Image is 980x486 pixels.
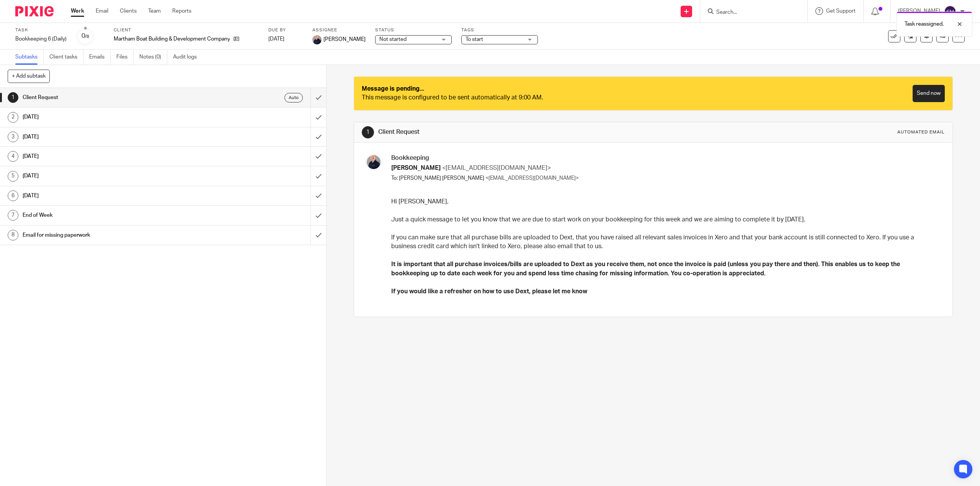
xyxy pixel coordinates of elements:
[391,176,484,181] span: To: [PERSON_NAME] [PERSON_NAME]
[391,215,939,224] p: Just a quick message to let you know that we are due to start work on your bookkeeping for this w...
[391,154,939,162] h3: Bookkeeping
[465,37,483,42] span: To start
[114,35,230,43] p: Martham Boat Building & Development Company Limited
[23,170,209,182] h1: [DATE]
[23,190,209,202] h1: [DATE]
[391,165,441,171] span: [PERSON_NAME]
[391,261,900,276] span: It is important that all purchase invoices/bills are uploaded to Dext as you receive them, not on...
[485,176,579,181] span: <[EMAIL_ADDRESS][DOMAIN_NAME]>
[312,35,322,44] img: IMG_8745-0021-copy.jpg
[23,92,209,103] h1: Client Request
[312,27,366,33] label: Assignee
[897,129,945,135] div: Automated email
[173,50,203,65] a: Audit logs
[15,35,67,43] div: Bookkeeping 6 (Daily)
[375,27,452,33] label: Status
[362,126,374,138] div: 1
[23,210,209,221] h1: End of Week
[15,6,54,16] img: Pixie
[120,7,137,15] a: Clients
[8,151,18,162] div: 4
[8,210,18,221] div: 7
[442,165,551,171] span: <[EMAIL_ADDRESS][DOMAIN_NAME]>
[284,93,303,102] div: Auto
[23,151,209,162] h1: [DATE]
[378,128,670,136] h1: Client Request
[268,27,303,33] label: Due by
[8,190,18,201] div: 6
[944,5,956,18] img: svg%3E
[85,34,89,39] small: /8
[71,7,84,15] a: Work
[15,50,44,65] a: Subtasks
[362,86,424,92] strong: Message is pending...
[905,20,944,28] p: Task reassigned.
[8,70,50,83] button: + Add subtask
[8,132,18,142] div: 3
[323,36,366,43] span: [PERSON_NAME]
[116,50,134,65] a: Files
[268,36,284,42] span: [DATE]
[96,7,108,15] a: Email
[913,85,945,102] a: Send now
[366,154,382,170] img: IMG_8745-0021-copy.jpg
[172,7,191,15] a: Reports
[8,230,18,241] div: 8
[8,112,18,123] div: 2
[139,50,167,65] a: Notes (0)
[362,93,653,102] div: This message is configured to be sent automatically at 9:00 AM.
[15,27,67,33] label: Task
[379,37,407,42] span: Not started
[23,229,209,241] h1: Email for missing paperwork
[148,7,161,15] a: Team
[23,131,209,143] h1: [DATE]
[8,171,18,182] div: 5
[23,111,209,123] h1: [DATE]
[82,32,89,41] div: 0
[391,288,587,294] span: If you would like a refresher on how to use Dext, please let me know
[8,92,18,103] div: 1
[461,27,538,33] label: Tags
[391,233,939,251] p: If you can make sure that all purchase bills are uploaded to Dext, that you have raised all relev...
[49,50,83,65] a: Client tasks
[114,27,259,33] label: Client
[391,197,939,206] p: Hi [PERSON_NAME],
[89,50,111,65] a: Emails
